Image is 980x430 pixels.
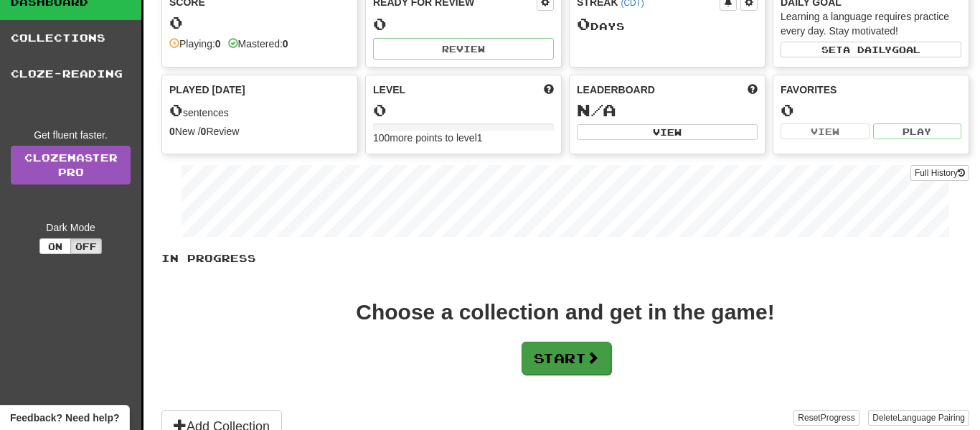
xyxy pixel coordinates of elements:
[161,251,969,266] p: In Progress
[781,123,870,139] button: View
[39,238,71,254] button: On
[373,38,554,60] button: Review
[868,410,969,426] button: DeleteLanguage Pairing
[169,101,350,120] div: sentences
[70,238,102,254] button: Off
[781,101,961,119] div: 0
[373,15,554,33] div: 0
[169,83,245,97] span: Played [DATE]
[897,413,965,423] span: Language Pairing
[781,83,961,97] div: Favorites
[11,128,131,142] div: Get fluent faster.
[843,45,892,55] span: a daily
[577,14,590,34] span: 0
[373,131,554,145] div: 100 more points to level 1
[577,124,758,140] button: View
[169,37,221,51] div: Playing:
[577,83,655,97] span: Leaderboard
[169,124,350,139] div: New / Review
[356,302,774,323] div: Choose a collection and get in the game!
[228,37,288,51] div: Mastered:
[577,15,758,34] div: Day s
[748,83,758,97] span: This week in points, UTC
[373,101,554,119] div: 0
[781,9,961,38] div: Learning a language requires practice every day. Stay motivated!
[522,342,611,375] button: Start
[11,220,131,235] div: Dark Mode
[215,38,221,50] strong: 0
[11,146,131,184] a: ClozemasterPro
[373,83,405,97] span: Level
[873,123,962,139] button: Play
[169,14,350,32] div: 0
[283,38,288,50] strong: 0
[169,100,183,120] span: 0
[169,126,175,137] strong: 0
[10,411,119,425] span: Open feedback widget
[201,126,207,137] strong: 0
[793,410,859,426] button: ResetProgress
[781,42,961,57] button: Seta dailygoal
[821,413,855,423] span: Progress
[577,100,616,120] span: N/A
[910,165,969,181] button: Full History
